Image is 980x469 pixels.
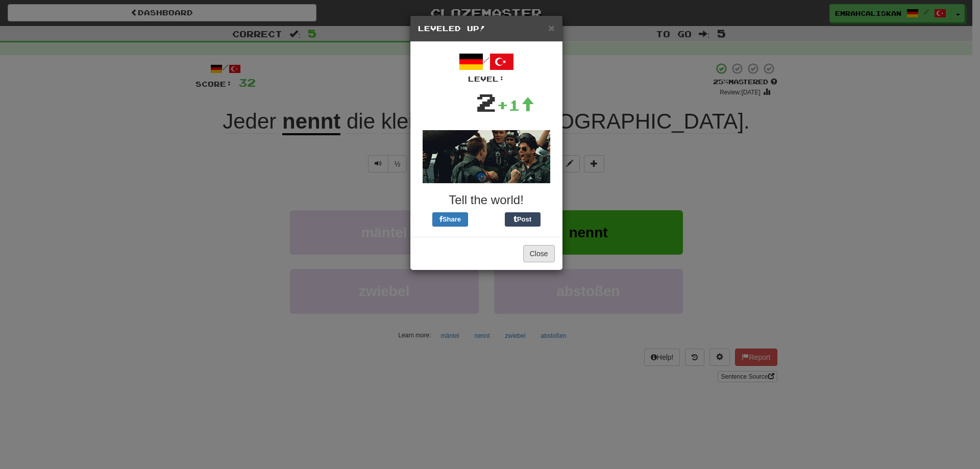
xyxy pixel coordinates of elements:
button: Post [505,212,541,227]
iframe: X Post Button [468,212,505,227]
button: Share [432,212,468,227]
button: Close [523,245,555,262]
button: Close [548,22,554,33]
h3: Tell the world! [418,193,555,207]
div: Level: [418,74,555,84]
div: +1 [497,95,534,115]
div: / [418,50,555,84]
img: topgun-769e91374289d1a7cee4bdcce2229f64f1fa97f7cbbef9a35b896cb17c9c8419.gif [423,130,550,183]
h5: Leveled Up! [418,23,555,34]
span: × [548,22,554,34]
div: 2 [476,84,497,120]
